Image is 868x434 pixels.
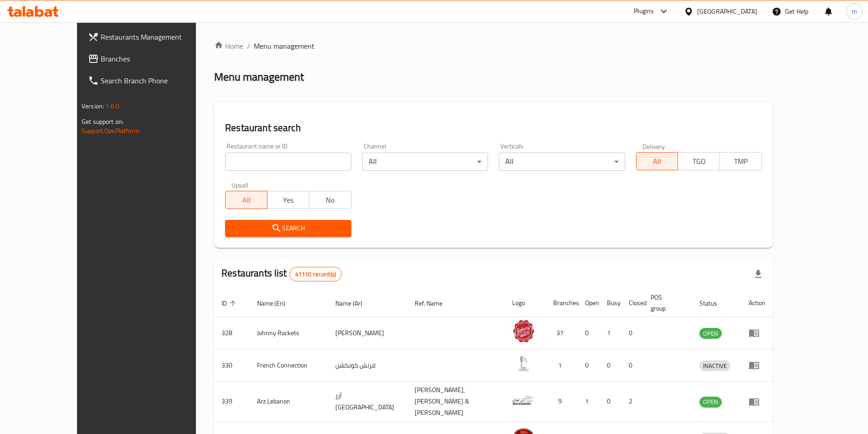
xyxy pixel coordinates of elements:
label: Upsell [231,182,248,188]
td: 0 [600,382,621,422]
img: Arz Lebanon [512,388,535,411]
td: 328 [214,317,250,349]
span: Name (En) [257,298,297,309]
span: Yes [271,194,306,207]
th: Branches [546,289,578,317]
span: Get support on: [82,116,123,128]
span: POS group [651,292,681,314]
span: Menu management [254,41,314,51]
div: All [499,153,625,171]
td: 0 [578,317,600,349]
span: INACTIVE [699,361,730,371]
div: Total records count [289,267,342,281]
span: Branches [101,53,215,64]
h2: Restaurants list [221,266,342,281]
div: Menu [749,360,765,371]
td: 1 [578,382,600,422]
span: TGO [682,155,716,168]
td: أرز [GEOGRAPHIC_DATA] [328,382,407,422]
div: Plugins [634,6,654,17]
td: French Connection [250,349,328,382]
td: 0 [578,349,600,382]
span: Name (Ar) [335,298,374,309]
button: TMP [719,152,762,170]
th: Closed [621,289,643,317]
th: Logo [505,289,546,317]
span: All [640,155,675,168]
td: Johnny Rockets [250,317,328,349]
a: Restaurants Management [81,26,222,48]
td: 1 [546,349,578,382]
input: Search for restaurant name or ID.. [225,153,351,171]
span: 1.0.0 [105,100,119,112]
button: All [225,191,267,209]
span: Ref. Name [415,298,454,309]
span: OPEN [699,397,722,407]
label: Delivery [642,143,665,149]
span: All [229,194,264,207]
td: [PERSON_NAME] [328,317,407,349]
td: 0 [600,349,621,382]
td: 2 [621,382,643,422]
button: No [309,191,351,209]
td: 0 [621,317,643,349]
img: French Connection [512,352,535,375]
td: 37 [546,317,578,349]
button: Yes [267,191,309,209]
span: Search Branch Phone [101,75,215,86]
a: Home [214,41,243,51]
td: 0 [621,349,643,382]
span: No [313,194,348,207]
span: Version: [82,100,104,112]
a: Support.OpsPlatform [82,125,139,137]
div: Export file [747,263,769,285]
button: Search [225,220,351,237]
h2: Menu management [214,70,304,84]
span: TMP [724,155,758,168]
div: Menu [749,396,765,407]
td: 330 [214,349,250,382]
a: Branches [81,48,222,70]
th: Action [741,289,773,317]
button: TGO [678,152,720,170]
span: m [852,6,857,16]
span: Search [232,223,344,234]
span: ID [221,298,239,309]
td: 9 [546,382,578,422]
td: 339 [214,382,250,422]
nav: breadcrumb [214,41,773,51]
li: / [247,41,250,51]
td: فرنش كونكشن [328,349,407,382]
div: [GEOGRAPHIC_DATA] [697,6,757,16]
img: Johnny Rockets [512,320,535,342]
td: 1 [600,317,621,349]
span: 41110 record(s) [290,270,341,279]
button: All [636,152,678,170]
div: All [362,153,488,171]
th: Open [578,289,600,317]
span: Restaurants Management [101,31,215,42]
div: Menu [749,327,765,338]
td: [PERSON_NAME],[PERSON_NAME] & [PERSON_NAME] [407,382,505,422]
th: Busy [600,289,621,317]
span: OPEN [699,328,722,339]
span: Status [699,298,729,309]
td: Arz Lebanon [250,382,328,422]
h2: Restaurant search [225,121,762,135]
a: Search Branch Phone [81,70,222,92]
